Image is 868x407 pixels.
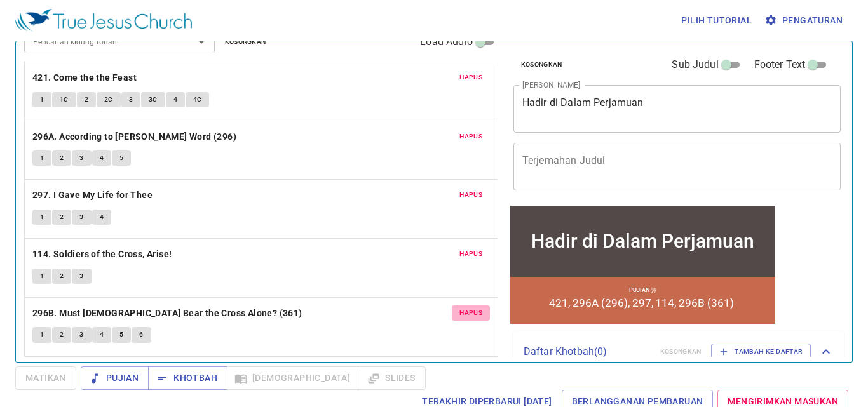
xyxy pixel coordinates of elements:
[32,305,304,321] button: 296B. Must [DEMOGRAPHIC_DATA] Bear the Cross Alone? (361)
[72,269,91,284] button: 3
[60,329,64,340] span: 2
[524,344,650,359] p: Daftar Khotbah ( 0 )
[40,94,44,105] span: 1
[186,92,210,107] button: 4C
[79,211,83,223] span: 3
[166,92,185,107] button: 4
[158,370,217,386] span: Khotbah
[112,327,131,342] button: 5
[32,129,236,145] b: 296A. According to [PERSON_NAME] Word (296)
[72,150,91,166] button: 3
[420,34,473,50] span: Load Audio
[32,150,51,166] button: 1
[521,59,562,70] span: Kosongkan
[32,327,51,342] button: 1
[193,33,210,51] button: Open
[79,329,83,340] span: 3
[60,211,64,223] span: 2
[92,150,111,166] button: 4
[121,92,140,107] button: 3
[459,72,482,83] span: Hapus
[104,94,113,105] span: 2C
[119,329,123,340] span: 5
[32,210,51,225] button: 1
[92,327,111,342] button: 4
[452,305,490,321] button: Hapus
[119,152,123,164] span: 5
[100,329,104,340] span: 4
[141,92,165,107] button: 3C
[100,152,104,164] span: 4
[97,92,121,107] button: 2C
[40,270,44,282] span: 1
[52,92,76,107] button: 1C
[711,344,811,360] button: Tambah ke Daftar
[148,366,227,390] button: Khotbah
[77,92,96,107] button: 2
[32,246,172,262] b: 114. Soldiers of the Cross, Arise!
[173,94,177,105] span: 4
[79,152,83,164] span: 3
[225,36,266,48] span: Kosongkan
[452,187,490,203] button: Hapus
[681,13,752,29] span: Pilih tutorial
[672,57,718,72] span: Sub Judul
[32,187,155,203] button: 297. I Gave My Life for Thee
[522,97,832,121] textarea: Hadir di Dalam Perjamuan
[149,94,158,105] span: 3C
[132,327,151,342] button: 6
[719,346,803,357] span: Tambah ke Daftar
[459,189,482,201] span: Hapus
[754,57,806,72] span: Footer Text
[72,210,91,225] button: 3
[513,331,844,373] div: Daftar Khotbah(0)KosongkanTambah ke Daftar
[452,246,490,262] button: Hapus
[508,204,777,326] iframe: from-child
[762,9,848,32] button: Pengaturan
[40,211,44,223] span: 1
[32,92,51,107] button: 1
[91,370,139,386] span: Pujian
[676,9,757,32] button: Pilih tutorial
[217,34,274,50] button: Kosongkan
[32,305,302,321] b: 296B. Must [DEMOGRAPHIC_DATA] Bear the Cross Alone? (361)
[452,70,490,85] button: Hapus
[32,269,51,284] button: 1
[32,246,174,262] button: 114. Soldiers of the Cross, Arise!
[52,269,71,284] button: 2
[193,94,202,105] span: 4C
[767,13,843,29] span: Pengaturan
[81,366,149,390] button: Pujian
[32,70,139,86] button: 421. Come the the Feast
[459,307,482,319] span: Hapus
[40,329,44,340] span: 1
[100,211,104,223] span: 4
[459,131,482,142] span: Hapus
[139,329,143,340] span: 6
[15,9,192,32] img: True Jesus Church
[32,187,153,203] b: 297. I Gave My Life for Thee
[72,327,91,342] button: 3
[52,150,71,166] button: 2
[60,270,64,282] span: 2
[85,94,88,105] span: 2
[52,210,71,225] button: 2
[52,327,71,342] button: 2
[60,94,69,105] span: 1C
[92,210,111,225] button: 4
[32,129,239,145] button: 296A. According to [PERSON_NAME] Word (296)
[513,57,570,72] button: Kosongkan
[129,94,133,105] span: 3
[459,248,482,260] span: Hapus
[79,270,83,282] span: 3
[112,150,131,166] button: 5
[32,70,137,86] b: 421. Come the the Feast
[452,129,490,144] button: Hapus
